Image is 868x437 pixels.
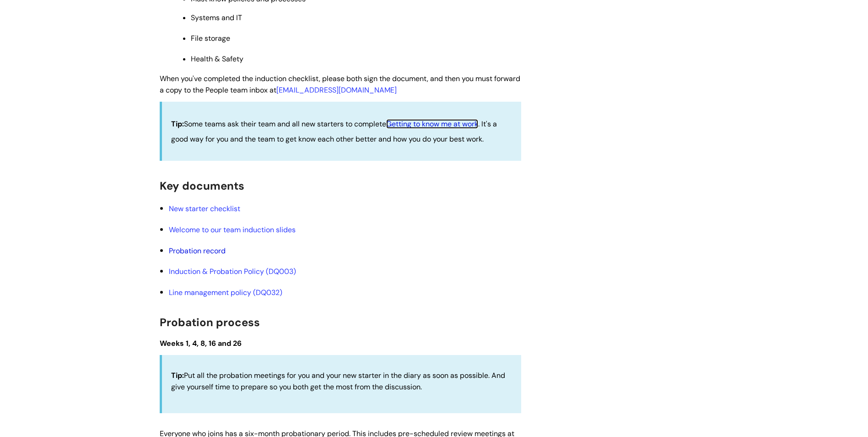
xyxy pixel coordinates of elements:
span: When you've completed the induction checklist, please both sign the document, and then you must f... [160,74,520,95]
span: Probation process [160,315,260,329]
strong: Tip: [171,371,184,380]
a: Induction & Probation Policy (DQ003) [169,267,296,276]
a: Line management policy (DQ032) [169,288,282,297]
span: File storage [191,33,230,43]
span: Health & Safety [191,54,243,64]
a: Welcome to our team induction slides [169,225,296,235]
a: [EMAIL_ADDRESS][DOMAIN_NAME] [276,85,397,95]
span: Weeks 1, 4, 8, 16 and 26 [160,339,242,348]
span: Systems and IT [191,13,242,22]
a: Getting to know me at work [386,119,478,129]
a: New starter checklist [169,204,240,213]
span: Key documents [160,179,244,193]
span: Put all the probation meetings for you and your new starter in the diary as soon as possible. And... [171,371,505,392]
span: Some teams ask their team and all new starters to complete . It's a good way for you and the team... [171,119,497,143]
strong: Tip: [171,119,184,129]
a: Probation record [169,246,226,256]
